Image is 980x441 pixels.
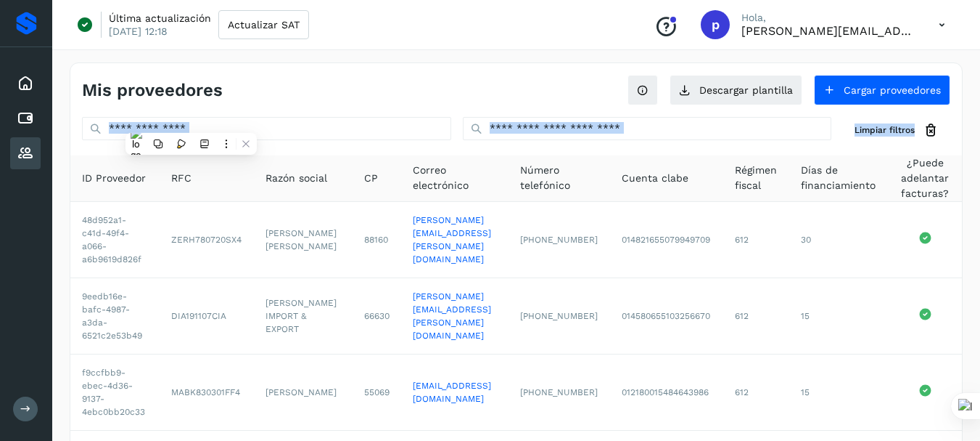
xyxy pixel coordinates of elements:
td: 88160 [353,202,401,278]
span: Actualizar SAT [228,20,300,30]
button: Descargar plantilla [670,75,802,105]
span: Días de financiamiento [801,163,877,193]
td: [PERSON_NAME] IMPORT & EXPORT [254,278,353,355]
td: 612 [723,202,789,278]
td: 15 [789,278,889,355]
p: Última actualización [109,12,211,25]
td: 15 [789,355,889,431]
a: [PERSON_NAME][EMAIL_ADDRESS][PERSON_NAME][DOMAIN_NAME] [413,215,491,264]
td: 30 [789,202,889,278]
a: [PERSON_NAME][EMAIL_ADDRESS][PERSON_NAME][DOMAIN_NAME] [413,291,491,341]
span: Limpiar filtros [855,124,915,137]
div: Cuentas por pagar [10,102,41,134]
td: 612 [723,278,789,355]
span: [PHONE_NUMBER] [520,311,598,321]
span: [PHONE_NUMBER] [520,387,598,397]
td: [PERSON_NAME] [254,355,353,431]
td: DIA191107CIA [160,278,254,355]
button: Cargar proveedores [814,75,950,105]
a: [EMAIL_ADDRESS][DOMAIN_NAME] [413,381,491,404]
p: paola.alvarez@bblconsultoria.com.mx [741,24,915,38]
p: [DATE] 12:18 [109,25,168,38]
td: MABK830301FF4 [160,355,254,431]
div: Inicio [10,68,41,100]
span: Cuenta clabe [622,171,688,186]
td: f9ccfbb9-ebec-4d36-9137-4ebc0bb20c33 [70,355,160,431]
td: 012180015484643986 [610,355,723,431]
span: Número telefónico [520,163,598,193]
h4: Mis proveedores [82,80,223,101]
span: Régimen fiscal [735,163,778,193]
div: Proveedores [10,137,41,169]
td: 9eedb16e-bafc-4987-a3da-6521c2e53b49 [70,278,160,355]
span: ¿Puede adelantar facturas? [899,155,950,201]
span: Correo electrónico [413,163,497,193]
span: Razón social [265,171,327,186]
td: ZERH780720SX4 [160,202,254,278]
td: 66630 [353,278,401,355]
span: [PHONE_NUMBER] [520,235,598,245]
td: 014580655103256670 [610,278,723,355]
span: CP [364,171,378,186]
span: ID Proveedor [82,171,146,186]
td: 612 [723,355,789,431]
p: Hola, [741,12,915,24]
td: 014821655079949709 [610,202,723,278]
td: 55069 [353,355,401,431]
button: Limpiar filtros [843,117,950,144]
td: 48d952a1-c41d-49f4-a066-a6b9619d826f [70,202,160,278]
span: RFC [171,171,192,186]
td: [PERSON_NAME] [PERSON_NAME] [254,202,353,278]
button: Actualizar SAT [218,10,309,39]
